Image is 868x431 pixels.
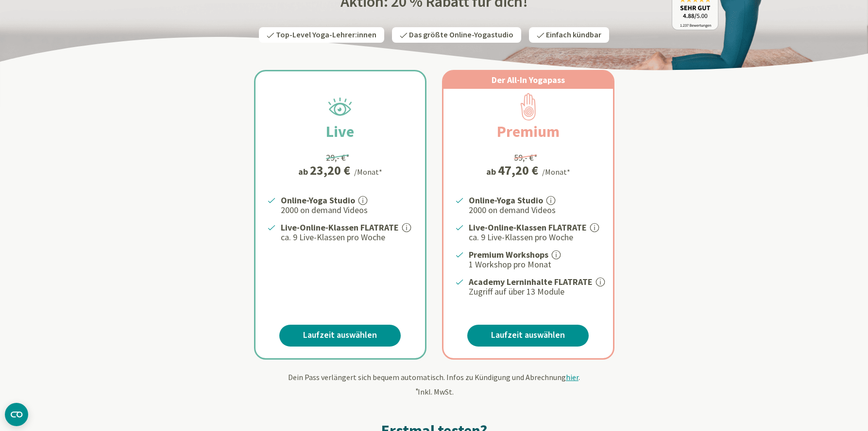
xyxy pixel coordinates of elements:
[546,30,601,40] span: Einfach kündbar
[281,195,355,206] strong: Online-Yoga Studio
[469,286,601,298] p: Zugriff auf über 13 Module
[281,232,413,243] p: ca. 9 Live-Klassen pro Woche
[498,164,538,177] div: 47,20 €
[281,222,399,233] strong: Live-Online-Klassen FLATRATE
[276,30,376,40] span: Top-Level Yoga-Lehrer:innen
[5,403,28,426] button: CMP-Widget öffnen
[469,276,593,287] strong: Academy Lerninhalte FLATRATE
[469,222,587,233] strong: Live-Online-Klassen FLATRATE
[469,249,548,260] strong: Premium Workshops
[542,166,570,178] div: /Monat*
[279,325,401,347] a: Laufzeit auswählen
[303,120,377,143] h2: Live
[469,195,543,206] strong: Online-Yoga Studio
[354,166,382,178] div: /Monat*
[492,74,565,85] span: Der All-In Yogapass
[409,30,513,40] span: Das größte Online-Yogastudio
[474,120,583,143] h2: Premium
[469,259,601,270] p: 1 Workshop pro Monat
[150,371,718,398] div: Dein Pass verlängert sich bequem automatisch. Infos zu Kündigung und Abrechnung . Inkl. MwSt.
[298,165,310,178] span: ab
[467,325,589,347] a: Laufzeit auswählen
[326,151,350,164] div: 29,- €*
[469,232,601,243] p: ca. 9 Live-Klassen pro Woche
[514,151,538,164] div: 59,- €*
[310,164,350,177] div: 23,20 €
[469,204,601,216] p: 2000 on demand Videos
[566,372,579,382] span: hier
[281,204,413,216] p: 2000 on demand Videos
[486,165,498,178] span: ab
